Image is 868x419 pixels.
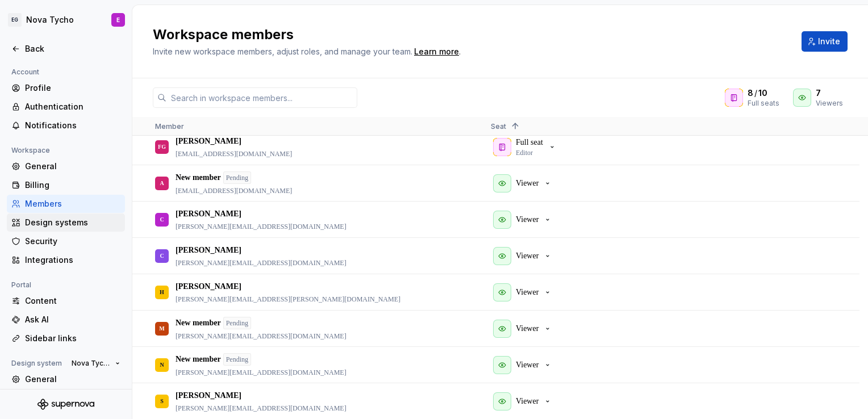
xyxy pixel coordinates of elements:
div: Content [25,295,120,307]
p: [PERSON_NAME] [176,208,241,220]
p: [PERSON_NAME] [176,245,241,256]
a: General [7,370,125,388]
div: Security [25,236,120,247]
p: [EMAIL_ADDRESS][DOMAIN_NAME] [176,149,292,158]
div: E [116,15,120,24]
button: Viewer [491,208,557,231]
span: Nova Tycho [72,359,111,368]
p: [PERSON_NAME] [176,136,241,147]
p: Viewer [516,396,539,407]
a: General [7,157,125,175]
p: Viewer [516,250,539,262]
div: Portal [7,278,36,292]
div: Workspace [7,144,55,157]
div: Pending [223,171,251,184]
a: Integrations [7,251,125,269]
div: C [160,245,164,267]
div: Full seats [748,99,779,108]
div: C [160,208,164,231]
p: [PERSON_NAME][EMAIL_ADDRESS][DOMAIN_NAME] [176,404,347,413]
a: Authentication [7,98,125,116]
p: Viewer [516,287,539,298]
span: . [412,48,461,56]
button: Viewer [491,245,557,267]
div: Members [25,198,120,209]
input: Search in workspace members... [166,87,357,108]
div: Design systems [25,217,120,228]
div: General [25,161,120,172]
div: N [160,354,164,376]
span: Seat [491,122,506,131]
p: Viewer [516,359,539,371]
p: Viewer [516,214,539,225]
button: Viewer [491,172,557,195]
div: Authentication [25,101,120,112]
a: Back [7,40,125,58]
div: Billing [25,179,120,191]
span: Invite [818,36,840,47]
a: Billing [7,176,125,194]
a: Members [7,389,125,407]
div: Pending [223,317,251,329]
a: Members [7,195,125,213]
a: Ask AI [7,311,125,329]
p: New member [176,172,221,183]
div: S [160,390,164,412]
a: Sidebar links [7,329,125,347]
p: [PERSON_NAME][EMAIL_ADDRESS][DOMAIN_NAME] [176,222,347,231]
div: Account [7,65,44,79]
button: Invite [802,31,848,52]
div: M [159,317,164,340]
p: [PERSON_NAME] [176,390,241,401]
div: Sidebar links [25,333,120,344]
p: [PERSON_NAME][EMAIL_ADDRESS][DOMAIN_NAME] [176,258,347,267]
div: A [160,172,164,194]
p: Viewer [516,178,539,189]
div: Back [25,43,120,55]
p: Editor [516,148,533,157]
button: Viewer [491,281,557,304]
a: Design systems [7,213,125,232]
p: [PERSON_NAME][EMAIL_ADDRESS][DOMAIN_NAME] [176,332,347,341]
p: New member [176,354,221,365]
span: Invite new workspace members, adjust roles, and manage your team. [153,47,412,56]
span: 10 [758,87,767,99]
p: New member [176,317,221,329]
a: Notifications [7,116,125,135]
a: Profile [7,79,125,97]
div: Pending [223,353,251,366]
button: Full seatEditor [491,136,561,158]
div: FG [158,136,166,158]
button: Viewer [491,317,557,340]
button: Viewer [491,390,557,413]
div: Integrations [25,254,120,266]
span: Member [155,122,184,131]
div: Notifications [25,120,120,131]
div: Design system [7,357,66,370]
div: General [25,374,120,385]
p: [PERSON_NAME] [176,281,241,292]
button: EGNova TychoE [2,7,130,32]
div: Ask AI [25,314,120,325]
p: Full seat [516,137,543,148]
button: Viewer [491,354,557,376]
span: 7 [816,87,821,99]
a: Content [7,292,125,310]
div: Profile [25,82,120,94]
p: Viewer [516,323,539,334]
div: / [748,87,779,99]
div: H [160,281,164,303]
h2: Workspace members [153,26,788,44]
div: Viewers [816,99,843,108]
div: Nova Tycho [26,14,74,26]
a: Learn more [414,46,459,57]
p: [PERSON_NAME][EMAIL_ADDRESS][PERSON_NAME][DOMAIN_NAME] [176,295,400,304]
p: [EMAIL_ADDRESS][DOMAIN_NAME] [176,186,292,195]
p: [PERSON_NAME][EMAIL_ADDRESS][DOMAIN_NAME] [176,368,347,377]
div: EG [8,13,22,27]
svg: Supernova Logo [37,399,94,410]
a: Security [7,232,125,250]
span: 8 [748,87,753,99]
